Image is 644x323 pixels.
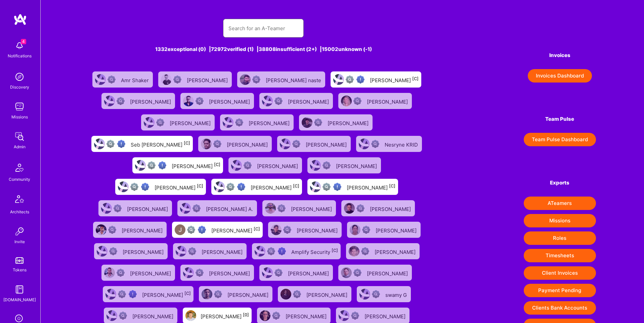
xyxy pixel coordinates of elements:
[347,182,395,191] div: [PERSON_NAME]
[170,240,249,262] a: User AvatarNot Scrubbed[PERSON_NAME]
[291,204,333,213] div: [PERSON_NAME]
[278,247,286,255] img: High Potential User
[267,247,275,255] img: Not fully vetted
[231,160,242,171] img: User Avatar
[119,312,127,320] img: Not Scrubbed
[138,112,217,133] a: User AvatarNot Scrubbed[PERSON_NAME]
[105,289,116,300] img: User Avatar
[156,118,164,126] img: Not Scrubbed
[202,289,212,300] img: User Avatar
[367,268,409,277] div: [PERSON_NAME]
[99,262,178,283] a: User AvatarNot Scrubbed[PERSON_NAME]
[187,75,229,84] div: [PERSON_NAME]
[292,140,300,148] img: Not Scrubbed
[370,204,412,213] div: [PERSON_NAME]
[376,225,418,234] div: [PERSON_NAME]
[343,240,422,262] a: User AvatarNot Scrubbed[PERSON_NAME]
[524,116,596,122] h4: Team Pulse
[173,75,181,84] img: Not Scrubbed
[265,219,344,240] a: User AvatarNot Scrubbed[PERSON_NAME]
[10,208,29,215] div: Architects
[158,161,166,169] img: High Potential User
[198,226,206,234] img: High Potential User
[524,266,596,280] button: Client Invoices
[280,139,291,149] img: User Avatar
[14,238,25,245] div: Invite
[333,183,341,191] img: High Potential User
[214,181,225,192] img: User Avatar
[297,225,339,234] div: [PERSON_NAME]
[385,140,419,148] div: Nesryne KRID
[130,268,172,277] div: [PERSON_NAME]
[180,203,191,214] img: User Avatar
[106,310,117,321] img: User Avatar
[412,76,419,81] sup: [C]
[209,176,305,198] a: User AvatarNot fully vettedHigh Potential User[PERSON_NAME][C]
[375,247,417,256] div: [PERSON_NAME]
[226,183,234,191] img: Not fully vetted
[178,262,257,283] a: User AvatarNot Scrubbed[PERSON_NAME]
[117,140,125,148] img: High Potential User
[94,139,105,149] img: User Avatar
[184,141,190,146] sup: [C]
[21,39,26,44] span: 4
[293,183,299,189] sup: [C]
[176,246,186,257] img: User Avatar
[351,312,359,320] img: Not Scrubbed
[528,69,592,83] button: Invoices Dashboard
[228,20,298,37] input: Search for an A-Teamer
[240,74,251,85] img: User Avatar
[306,140,348,148] div: [PERSON_NAME]
[142,290,191,299] div: [PERSON_NAME]
[122,225,164,234] div: [PERSON_NAME]
[277,204,286,212] img: Not Scrubbed
[244,161,252,169] img: Not Scrubbed
[362,226,370,234] img: Not Scrubbed
[305,155,384,176] a: User AvatarNot Scrubbed[PERSON_NAME]
[196,283,275,305] a: User AvatarNot Scrubbed[PERSON_NAME]
[323,161,331,169] img: Not Scrubbed
[265,203,276,214] img: User Avatar
[288,268,330,277] div: [PERSON_NAME]
[147,161,156,169] img: Not fully vetted
[389,183,395,189] sup: [C]
[214,162,220,167] sup: [C]
[524,133,596,146] button: Team Pulse Dashboard
[339,198,418,219] a: User AvatarNot Scrubbed[PERSON_NAME]
[367,97,409,105] div: [PERSON_NAME]
[130,97,172,105] div: [PERSON_NAME]
[344,203,355,214] img: User Avatar
[272,312,280,320] img: Not Scrubbed
[349,246,359,257] img: User Avatar
[302,117,312,128] img: User Avatar
[209,97,251,105] div: [PERSON_NAME]
[226,155,305,176] a: User AvatarNot Scrubbed[PERSON_NAME]
[359,289,370,300] img: User Avatar
[524,284,596,297] button: Payment Pending
[96,198,175,219] a: User AvatarNot Scrubbed[PERSON_NAME]
[353,269,361,277] img: Not Scrubbed
[185,310,196,321] img: User Avatar
[306,290,349,299] div: [PERSON_NAME]
[113,176,209,198] a: User AvatarNot fully vettedHigh Potential User[PERSON_NAME][C]
[332,248,338,253] sup: [C]
[130,155,226,176] a: User AvatarNot fully vettedHigh Potential User[PERSON_NAME][C]
[141,183,149,191] img: High Potential User
[101,203,112,214] img: User Avatar
[196,269,204,277] img: Not Scrubbed
[161,74,172,85] img: User Avatar
[184,291,191,296] sup: [C]
[13,13,27,25] img: logo
[217,112,296,133] a: User AvatarNot Scrubbed[PERSON_NAME]
[361,247,369,255] img: Not Scrubbed
[372,290,380,298] img: Not Scrubbed
[96,224,106,235] img: User Avatar
[156,69,234,90] a: User AvatarNot Scrubbed[PERSON_NAME]
[117,269,125,277] img: Not Scrubbed
[524,180,596,186] h4: Exports
[524,249,596,262] button: Timesheets
[266,75,323,84] div: [PERSON_NAME] naste
[10,84,29,91] div: Discovery
[333,74,344,85] img: User Avatar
